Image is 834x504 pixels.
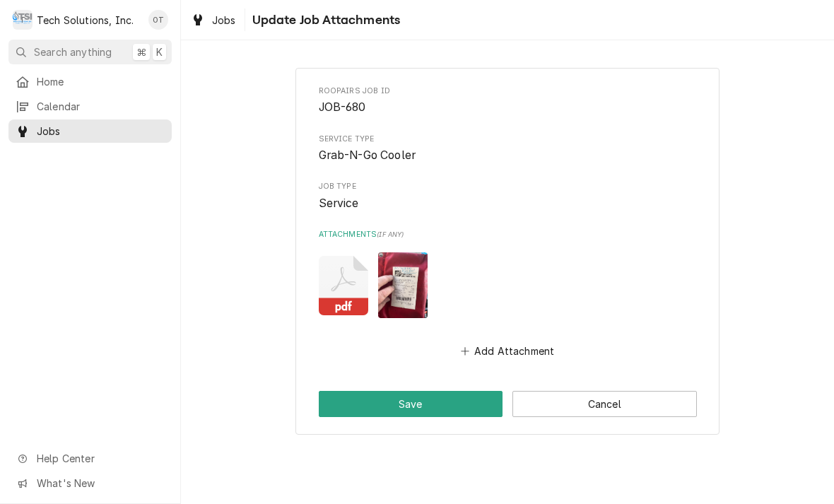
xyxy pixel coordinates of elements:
[319,195,697,212] span: Job Type
[8,119,172,143] a: Jobs
[295,68,720,435] div: Job Pause
[13,10,33,30] div: Tech Solutions, Inc.'s Avatar
[13,10,33,30] div: T
[458,341,557,361] button: Add Attachment
[319,86,697,97] span: Roopairs Job ID
[136,45,146,59] span: ⌘
[319,229,697,361] div: Attachments
[185,8,242,32] a: Jobs
[37,74,165,89] span: Home
[319,252,368,318] button: pdf
[37,124,165,139] span: Jobs
[319,391,697,417] div: Button Group
[319,147,697,164] span: Service Type
[248,11,401,30] span: Update Job Attachments
[378,252,428,318] img: CWWgqFuxRIGqEFgnPB1A
[148,10,168,30] div: OT
[319,148,416,162] span: Grab-N-Go Cooler
[377,230,404,238] span: ( if any )
[512,391,697,417] button: Cancel
[37,476,163,491] span: What's New
[319,229,697,240] label: Attachments
[156,45,163,59] span: K
[319,134,697,164] div: Service Type
[319,100,366,114] span: JOB-680
[319,391,697,417] div: Button Group Row
[8,95,172,118] a: Calendar
[319,86,697,116] div: Roopairs Job ID
[319,86,697,361] div: Job Pause Form
[8,447,172,470] a: Go to Help Center
[319,181,697,192] span: Job Type
[148,10,168,30] div: Otis Tooley's Avatar
[37,451,163,466] span: Help Center
[319,134,697,145] span: Service Type
[319,391,503,417] button: Save
[37,99,165,114] span: Calendar
[8,70,172,93] a: Home
[8,471,172,495] a: Go to What's New
[319,197,359,210] span: Service
[212,13,236,28] span: Jobs
[8,40,172,64] button: Search anything⌘K
[319,181,697,211] div: Job Type
[37,13,134,28] div: Tech Solutions, Inc.
[34,45,112,59] span: Search anything
[319,99,697,116] span: Roopairs Job ID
